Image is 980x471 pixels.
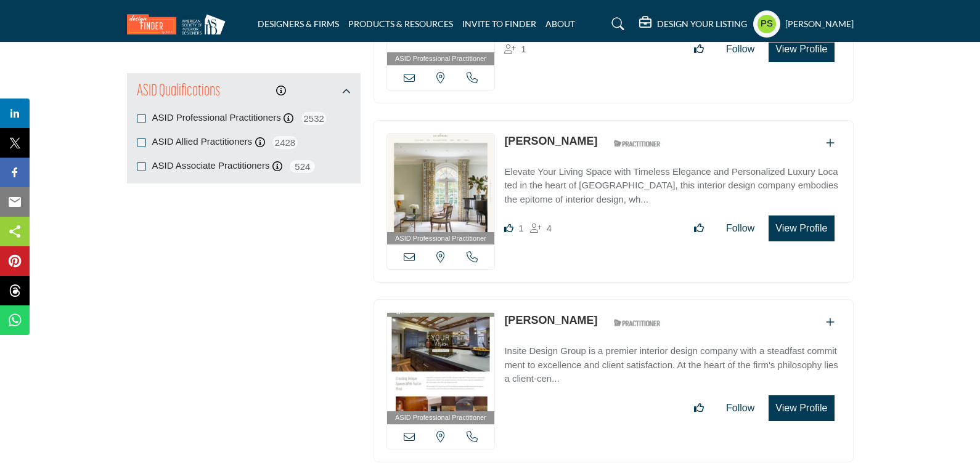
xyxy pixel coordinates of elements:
a: Elevate Your Living Space with Timeless Elegance and Personalized Luxury Located in the heart of ... [504,158,840,207]
input: ASID Allied Practitioners checkbox [137,138,146,147]
span: ASID Professional Practitioner [395,54,486,64]
a: Information about [276,86,286,96]
span: 2532 [300,111,328,126]
a: ASID Professional Practitioner [387,134,495,245]
button: View Profile [769,395,834,421]
img: Colleen Johnson [387,313,495,411]
h5: DESIGN YOUR LISTING [657,18,747,30]
p: Jan Showers [504,133,597,150]
p: Colleen Johnson [504,312,597,329]
a: Insite Design Group is a premier interior design company with a steadfast commitment to excellenc... [504,337,840,386]
a: [PERSON_NAME] [504,314,597,326]
a: Add To List [826,138,835,148]
div: Followers [530,221,552,236]
input: ASID Associate Practitioners checkbox [137,162,146,171]
span: 1 [521,44,526,54]
button: Like listing [686,37,712,62]
a: Search [600,14,632,34]
input: ASID Professional Practitioners checkbox [137,114,146,123]
span: 1 [518,223,523,233]
span: ASID Professional Practitioner [395,233,486,244]
label: ASID Associate Practitioners [152,159,270,173]
p: Insite Design Group is a premier interior design company with a steadfast commitment to excellenc... [504,344,840,386]
span: 524 [288,159,316,174]
p: Elevate Your Living Space with Timeless Elegance and Personalized Luxury Located in the heart of ... [504,165,840,207]
a: [PERSON_NAME] [504,135,597,147]
button: Follow [718,216,762,241]
img: Jan Showers [387,134,495,232]
a: ASID Professional Practitioner [387,313,495,424]
button: Follow [718,396,762,421]
a: PRODUCTS & RESOURCES [348,18,453,29]
div: Followers [504,42,526,57]
a: DESIGNERS & FIRMS [258,18,339,29]
a: INVITE TO FINDER [462,18,536,29]
button: Like listing [686,396,712,421]
i: Like [504,223,513,233]
button: Show hide supplier dropdown [753,10,780,38]
button: View Profile [769,215,834,241]
span: ASID Professional Practitioner [395,413,486,423]
img: ASID Qualified Practitioners Badge Icon [609,315,664,331]
img: Site Logo [127,14,232,34]
button: View Profile [769,36,834,62]
div: DESIGN YOUR LISTING [639,17,747,31]
span: 2428 [271,135,299,150]
h5: [PERSON_NAME] [785,18,854,30]
label: ASID Professional Practitioners [152,111,281,125]
div: Click to view information [276,84,286,99]
label: ASID Allied Practitioners [152,135,253,149]
a: ABOUT [545,18,575,29]
button: Follow [718,37,762,62]
a: Add To List [826,317,835,328]
button: Like listing [686,216,712,241]
img: ASID Qualified Practitioners Badge Icon [609,136,664,151]
h2: ASID Qualifications [137,81,220,103]
span: 4 [547,223,552,233]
